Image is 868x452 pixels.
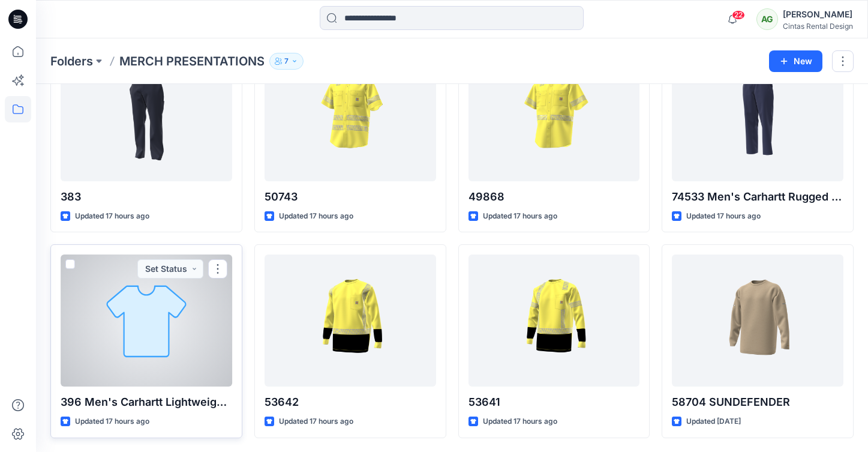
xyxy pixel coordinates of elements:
p: 58704 SUNDEFENDER [672,394,843,411]
p: 7 [284,55,289,68]
div: [PERSON_NAME] [783,7,853,22]
p: Updated [DATE] [686,415,741,428]
a: Folders [50,53,93,70]
p: 49868 [468,188,640,205]
a: 49868 [468,49,640,181]
p: 50743 [265,188,436,205]
a: 53642 [265,255,436,387]
p: 383 [61,188,232,205]
p: 74533 Men's Carhartt Rugged Flex Pant [672,188,843,205]
a: 396 Men's Carhartt Lightweight Workshirt LS/SS [61,255,232,387]
span: 22 [732,10,745,20]
p: MERCH PRESENTATIONS [119,53,265,70]
button: 7 [269,53,304,70]
a: 50743 [265,49,436,181]
p: Updated 17 hours ago [75,415,149,428]
a: 74533 Men's Carhartt Rugged Flex Pant [672,49,843,181]
p: 53641 [468,394,640,411]
a: 53641 [468,255,640,387]
p: 53642 [265,394,436,411]
p: Updated 17 hours ago [686,210,761,223]
p: Updated 17 hours ago [75,210,149,223]
button: New [769,50,822,72]
p: Updated 17 hours ago [483,415,557,428]
p: Updated 17 hours ago [483,210,557,223]
a: 383 [61,49,232,181]
p: Updated 17 hours ago [279,210,353,223]
p: Updated 17 hours ago [279,415,353,428]
a: 58704 SUNDEFENDER [672,255,843,387]
p: 396 Men's Carhartt Lightweight Workshirt LS/SS [61,394,232,411]
div: AG [756,8,778,30]
div: Cintas Rental Design [783,22,853,31]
